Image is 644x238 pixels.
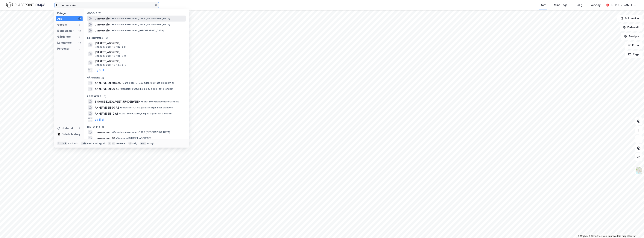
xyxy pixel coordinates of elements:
span: Gårdeiere • Utl. av egen/leid fast eiendom el. [122,81,174,84]
span: Junkerveien [95,22,111,27]
div: Historikk (2) [84,122,189,129]
div: 0 [78,47,81,50]
button: Tags [625,51,643,58]
span: • [112,17,113,20]
span: Område • Junkerveien, 1367 [GEOGRAPHIC_DATA] [112,17,170,20]
span: Område • Junkerveien, 3158 [GEOGRAPHIC_DATA] [112,23,170,26]
span: • [112,131,113,134]
button: Bokmerker [617,15,643,22]
iframe: Chat Widget [625,220,644,238]
div: nytt søk [68,142,78,145]
span: [STREET_ADDRESS] [95,59,185,63]
a: Mapbox [578,235,588,237]
div: Alle [57,16,62,21]
span: Junkerveien [95,16,111,21]
span: • [120,106,121,109]
div: Verktøy [590,3,601,7]
div: Leietakere (14) [84,92,189,99]
span: ANKERVEIEN 90 AS [95,105,119,110]
span: Junkerveien [95,130,111,134]
div: Bolig [576,3,582,7]
div: Leietakere [57,40,72,45]
button: Filter [625,42,643,49]
span: • [116,137,117,140]
span: • [119,112,120,115]
span: ANKERVEIEN 204 AS [95,81,121,85]
div: velg [132,142,137,145]
span: SKOGSBILVEGLAGET JUNGERVEIEN [95,99,140,104]
div: avbryt [147,142,154,145]
span: • [112,23,113,26]
span: Junkerveien 10 [95,136,115,140]
div: 12 [78,29,81,32]
img: Z [635,167,642,174]
div: 2 [78,35,81,38]
span: Eiendom • 3911-18-144-0-0 [95,63,126,66]
span: • [141,100,142,103]
button: Datasett [620,24,643,31]
div: tab [81,142,86,145]
span: ANKERVEIEN 90 AS [95,87,119,91]
div: 3 [78,23,81,26]
div: Delete history [62,132,80,137]
div: Mine Tags [554,3,567,7]
div: Kart [540,3,546,7]
span: Leietaker • Utvikl./salg av egen fast eiendom [120,106,173,109]
img: logo.f888ab2527a4732fd821a326f86c7f29.svg [6,2,45,8]
div: Eiendommer (12) [84,34,189,40]
button: og 11 til [95,117,104,122]
div: [PERSON_NAME] [611,3,632,7]
a: OpenStreetMap [589,235,607,237]
div: Google [57,22,67,27]
a: Improve this map [608,235,626,237]
div: Kontrollprogram for chat [625,220,644,238]
span: [STREET_ADDRESS] [95,41,185,46]
span: • [120,87,121,90]
span: Junkerveien [95,28,111,33]
div: esc [140,142,146,145]
span: [STREET_ADDRESS] [95,50,185,54]
input: Søk på adresse, matrikkel, gårdeiere, leietakere eller personer [59,2,154,8]
div: 33 [78,17,81,20]
span: Leietaker • Utvikl./salg av egen fast eiendom [119,112,172,115]
div: Gårdeiere [57,34,71,39]
button: Analyse [621,33,643,40]
span: • [112,29,113,32]
span: • [122,81,123,84]
div: Ctrl + k [57,142,67,145]
span: Leietaker • Eiendomsforvaltning [141,100,179,103]
span: Område • Junkerveien, 1367 [GEOGRAPHIC_DATA] [112,131,170,134]
span: Eiendom • 3911-18-105-0-0 [95,54,126,57]
span: Område • Junkerveien, [GEOGRAPHIC_DATA] [112,29,164,32]
button: og 9 til [95,68,104,72]
div: markere [116,142,125,145]
div: 14 [78,41,81,44]
div: Historikk [57,126,74,131]
span: ANKERVEIEN 12 AS [95,111,119,116]
span: Gårdeiere • Utvikl./salg av egen fast eiendom [120,87,173,90]
span: Eiendom • 3911-18-182-0-0 [95,46,126,48]
div: Personer [57,46,69,51]
div: neste kategori [87,142,105,145]
div: Google (3) [84,9,189,16]
div: Kategori [57,12,83,15]
div: Gårdeiere (2) [84,73,189,80]
div: 2 [78,127,81,130]
div: Eiendommer [57,28,74,33]
span: Eiendom • [STREET_ADDRESS] [116,137,151,140]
